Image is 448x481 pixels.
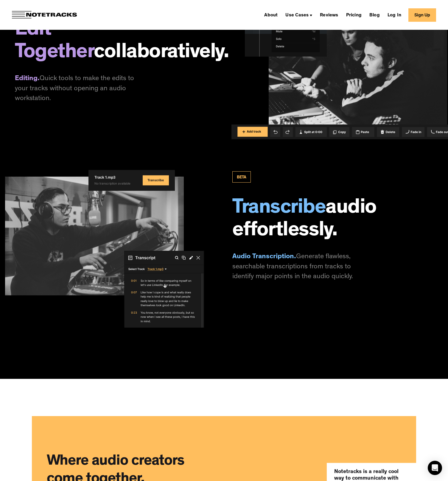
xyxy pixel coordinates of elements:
div: BETA [237,173,246,180]
h2: collaboratively. [15,19,224,65]
h2: audio effortlessly. [232,197,440,243]
div: Use Cases [283,10,315,20]
span: Transcribe [232,198,326,219]
a: Blog [367,10,382,20]
span: Audio Transcription. [232,253,296,261]
div: Track 1.mp3 [94,175,130,180]
span: Editing. [15,75,40,82]
a: Pricing [344,10,364,20]
div: Use Cases [285,13,309,18]
a: Sign Up [408,8,436,22]
div: Transcribe [147,178,164,183]
p: Generate flawless, searchable transcriptions from tracks to identify major points in the audio qu... [232,252,360,282]
div: No transcription available [94,180,130,186]
div: Open Intercom Messenger [428,461,442,475]
a: Log In [385,10,404,20]
p: Quick tools to make the edits to your tracks without opening an audio workstation. [15,74,143,104]
a: About [262,10,280,20]
a: Reviews [318,10,340,20]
